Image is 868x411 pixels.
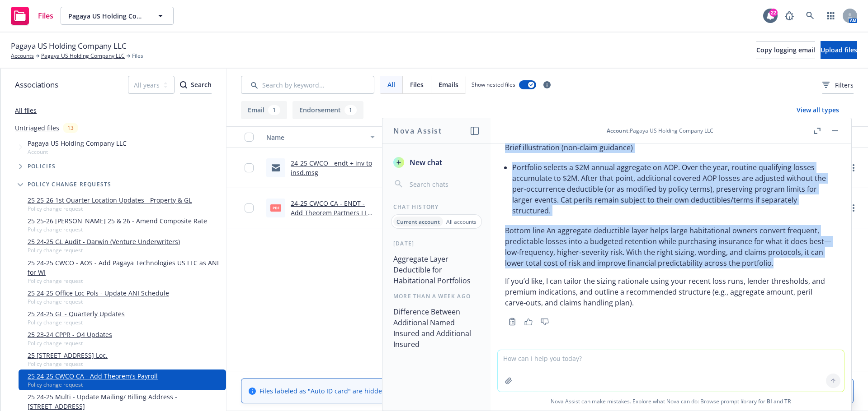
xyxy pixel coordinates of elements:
[410,80,424,89] span: Files
[245,163,254,172] input: Toggle Row Selected
[28,288,169,298] a: 25 24-25 Office Loc Pols - Update ANI Schedule
[245,133,254,142] input: Select all
[28,298,169,305] span: Policy change request
[538,315,552,328] button: Thumbs down
[28,258,222,277] a: 25 24-25 CWCO - AOS - Add Pagaya Technologies US LLC as ANI for WI
[291,159,372,177] a: 24-25 CWCO - endt + inv to insd.msg
[28,246,180,254] span: Policy change request
[68,11,146,21] span: Pagaya US Holding Company LLC
[245,203,254,212] input: Toggle Row Selected
[408,178,480,190] input: Search chats
[180,81,187,88] svg: Search
[291,199,372,226] a: 24-25 CWCO CA - ENDT - Add Theorem Partners LLC + Payroll.pdf
[393,125,442,136] h1: Nova Assist
[11,52,34,60] a: Accounts
[28,392,222,411] a: 25 24-25 Multi - Update Mailing/ Billing Address - [STREET_ADDRESS]
[494,392,848,411] span: Nova Assist can make mistakes. Explore what Nova can do: Browse prompt library for and
[28,139,127,148] span: Pagaya US Holding Company LLC
[821,46,857,54] span: Upload files
[756,46,815,54] span: Copy logging email
[390,251,483,289] button: Aggregate Layer Deductible for Habitational Portfolios
[822,76,854,94] button: Filters
[387,80,395,89] span: All
[61,7,174,25] button: Pagaya US Holding Company LLC
[180,76,212,94] button: SearchSearch
[439,80,458,89] span: Emails
[390,154,483,171] button: New chat
[512,160,837,218] li: Portfolio selects a $2M annual aggregate on AOP. Over the year, routine qualifying losses accumul...
[784,397,791,405] a: TR
[472,81,515,88] span: Show nested files
[292,101,363,119] button: Endorsement
[607,127,713,134] div: : Pagaya US Holding Company LLC
[848,203,859,213] a: more
[11,40,127,52] span: Pagaya US Holding Company LLC
[782,101,854,119] button: View all types
[28,195,192,205] a: 25 25-26 1st Quarter Location Updates - Property & GL
[390,304,483,352] button: Difference Between Additional Named Insured and Additional Insured
[382,203,491,211] div: Chat History
[28,330,112,339] a: 25 23-24 CPPR - Q4 Updates
[822,80,854,90] span: Filters
[28,319,125,326] span: Policy change request
[508,318,516,326] svg: Copy to clipboard
[821,41,857,59] button: Upload files
[505,276,837,308] p: If you’d like, I can tailor the sizing rationale using your recent loss runs, lender thresholds, ...
[241,76,374,94] input: Search by keyword...
[607,127,628,134] span: Account
[38,12,53,19] span: Files
[63,123,78,133] div: 13
[344,105,357,115] div: 1
[268,105,280,115] div: 1
[259,386,449,396] span: Files labeled as "Auto ID card" are hidden.
[801,7,819,25] a: Search
[382,240,491,247] div: [DATE]
[28,182,111,187] span: Policy change requests
[266,133,365,142] div: Name
[41,52,125,60] a: Pagaya US Holding Company LLC
[408,157,442,168] span: New chat
[848,162,859,173] a: more
[180,76,212,93] div: Search
[15,123,59,133] a: Untriaged files
[15,106,37,115] a: All files
[28,216,207,226] a: 25 25-26 [PERSON_NAME] 25 & 26 - Amend Composite Rate
[446,218,476,226] p: All accounts
[28,371,158,381] a: 25 24-25 CWCO CA - Add Theorem's Payroll
[835,80,854,90] span: Filters
[28,309,125,319] a: 25 24-25 GL - Quarterly Updates
[28,148,127,156] span: Account
[28,226,207,233] span: Policy change request
[270,204,281,211] span: pdf
[15,79,58,91] span: Associations
[505,225,837,268] p: Bottom line An aggregate deductible layer helps large habitational owners convert frequent, predi...
[378,126,494,148] button: File type
[382,292,491,300] div: More than a week ago
[767,397,772,405] a: BI
[505,142,837,153] p: Brief illustration (non‑claim guidance)
[241,101,287,119] button: Email
[263,126,378,148] button: Name
[756,41,815,59] button: Copy logging email
[769,9,778,17] div: 22
[132,52,143,60] span: Files
[28,360,108,368] span: Policy change request
[396,218,440,226] p: Current account
[28,237,180,246] a: 25 24-25 GL Audit - Darwin (Venture Underwriters)
[28,205,192,212] span: Policy change request
[28,351,108,360] a: 25 [STREET_ADDRESS] Loc.
[28,164,56,169] span: Policies
[822,7,840,25] a: Switch app
[7,3,57,28] a: Files
[28,339,112,347] span: Policy change request
[780,7,798,25] a: Report a Bug
[28,381,158,388] span: Policy change request
[28,277,222,285] span: Policy change request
